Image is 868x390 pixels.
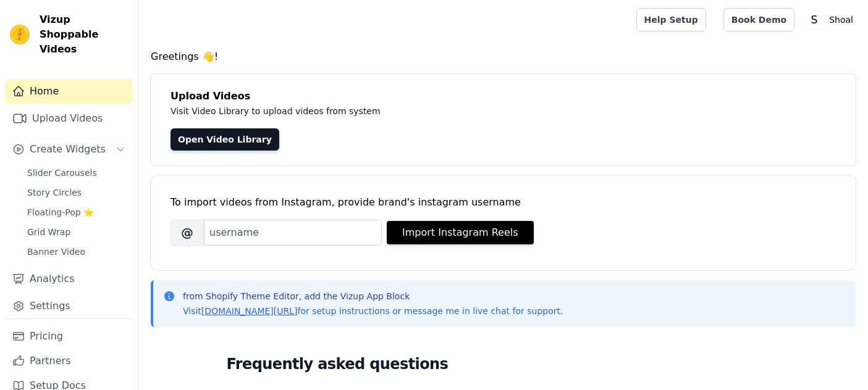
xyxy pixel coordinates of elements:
[20,204,133,221] a: Floating-Pop ⭐
[20,164,133,181] a: Slider Carousels
[636,8,706,31] a: Help Setup
[10,25,30,44] img: Vizup
[171,128,279,151] a: Open Video Library
[5,106,133,131] a: Upload Videos
[5,349,133,373] a: Partners
[5,137,133,162] button: Create Widgets
[5,267,133,291] a: Analytics
[183,290,563,302] p: from Shopify Theme Editor, add the Vizup App Block
[20,223,133,241] a: Grid Wrap
[811,14,818,26] text: S
[171,104,724,118] p: Visit Video Library to upload videos from system
[171,89,836,104] h4: Upload Videos
[5,79,133,104] a: Home
[5,324,133,349] a: Pricing
[804,9,858,31] button: S Shoal
[27,226,70,238] span: Grid Wrap
[171,220,204,246] span: @
[201,306,298,316] a: [DOMAIN_NAME][URL]
[30,142,106,157] span: Create Widgets
[27,246,85,258] span: Banner Video
[27,186,82,199] span: Story Circles
[151,49,856,64] h4: Greetings 👋!
[227,352,780,376] h2: Frequently asked questions
[183,305,563,317] p: Visit for setup instructions or message me in live chat for support.
[5,294,133,318] a: Settings
[171,195,836,210] div: To import videos from Instagram, provide brand's instagram username
[27,167,97,179] span: Slider Carousels
[723,8,794,31] a: Book Demo
[387,221,534,244] button: Import Instagram Reels
[20,243,133,260] a: Banner Video
[20,184,133,201] a: Story Circles
[40,12,128,57] span: Vizup Shoppable Videos
[27,206,94,218] span: Floating-Pop ⭐
[204,220,382,246] input: username
[824,9,858,31] p: Shoal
